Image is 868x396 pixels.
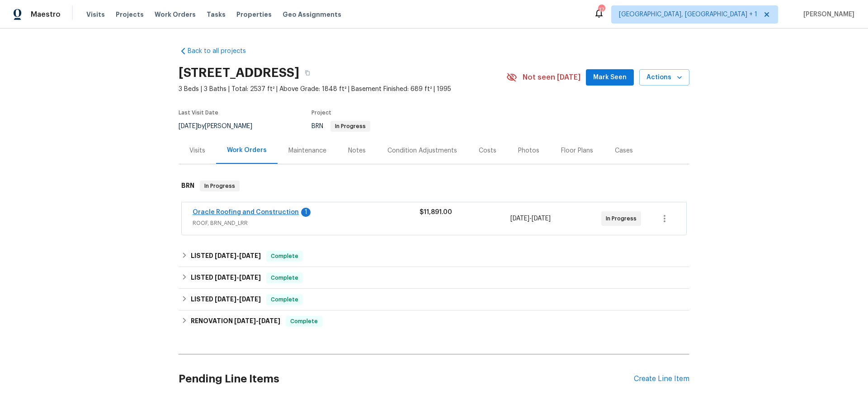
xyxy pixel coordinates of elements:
[31,10,61,19] span: Maestro
[179,245,689,267] div: LISTED [DATE]-[DATE]Complete
[639,69,689,86] button: Actions
[179,47,265,56] a: Back to all projects
[299,65,316,81] button: Copy Address
[532,215,551,222] span: [DATE]
[179,110,218,115] span: Last Visit Date
[479,146,496,155] div: Costs
[267,295,302,304] span: Complete
[615,146,633,155] div: Cases
[598,5,604,14] div: 17
[179,121,263,132] div: by [PERSON_NAME]
[155,10,196,19] span: Work Orders
[267,273,302,282] span: Complete
[215,274,261,281] span: -
[191,272,261,283] h6: LISTED
[227,146,267,155] div: Work Orders
[179,310,689,332] div: RENOVATION [DATE]-[DATE]Complete
[510,214,551,223] span: -
[239,253,261,259] span: [DATE]
[179,172,689,200] div: BRN In Progress
[267,252,302,261] span: Complete
[215,274,236,281] span: [DATE]
[311,123,370,129] span: BRN
[236,10,272,19] span: Properties
[193,219,420,228] span: ROOF, BRN_AND_LRR
[179,123,198,129] span: [DATE]
[510,215,529,222] span: [DATE]
[86,10,105,19] span: Visits
[179,85,506,94] span: 3 Beds | 3 Baths | Total: 2537 ft² | Above Grade: 1848 ft² | Basement Finished: 689 ft² | 1995
[116,10,144,19] span: Projects
[181,181,194,191] h6: BRN
[606,214,640,223] span: In Progress
[593,72,627,83] span: Mark Seen
[518,146,539,155] div: Photos
[288,146,326,155] div: Maintenance
[800,10,854,19] span: [PERSON_NAME]
[634,375,689,383] div: Create Line Item
[259,318,280,324] span: [DATE]
[331,124,369,129] span: In Progress
[191,316,280,327] h6: RENOVATION
[586,69,634,86] button: Mark Seen
[215,253,261,259] span: -
[311,110,331,115] span: Project
[215,296,236,302] span: [DATE]
[191,294,261,305] h6: LISTED
[179,68,299,77] h2: [STREET_ADDRESS]
[387,146,457,155] div: Condition Adjustments
[420,209,452,215] span: $11,891.00
[523,73,580,82] span: Not seen [DATE]
[201,181,239,191] span: In Progress
[179,289,689,310] div: LISTED [DATE]-[DATE]Complete
[301,208,311,217] div: 1
[646,72,682,83] span: Actions
[215,296,261,302] span: -
[189,146,205,155] div: Visits
[179,267,689,289] div: LISTED [DATE]-[DATE]Complete
[191,251,261,262] h6: LISTED
[239,296,261,302] span: [DATE]
[234,318,280,324] span: -
[239,274,261,281] span: [DATE]
[193,209,299,215] a: Oracle Roofing and Construction
[283,10,341,19] span: Geo Assignments
[287,317,321,326] span: Complete
[348,146,366,155] div: Notes
[561,146,593,155] div: Floor Plans
[207,11,226,18] span: Tasks
[619,10,757,19] span: [GEOGRAPHIC_DATA], [GEOGRAPHIC_DATA] + 1
[234,318,256,324] span: [DATE]
[215,253,236,259] span: [DATE]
